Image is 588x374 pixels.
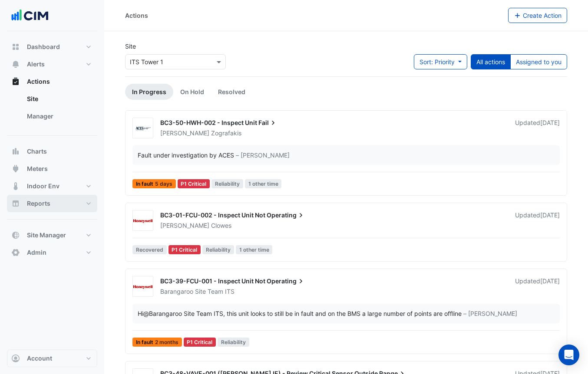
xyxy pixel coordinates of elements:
div: P1 Critical [168,245,201,254]
a: On Hold [173,84,211,100]
a: Site [20,90,97,108]
button: Reports [7,195,97,212]
button: Meters [7,160,97,177]
span: barangarooitsteam@honeywell.com [Honeywell] [143,310,223,317]
button: Assigned to you [510,54,567,69]
span: Indoor Env [27,182,59,190]
button: Alerts [7,56,97,73]
span: Charts [27,147,47,156]
span: In fault [132,338,182,347]
button: Charts [7,143,97,160]
span: Meters [27,164,48,173]
app-icon: Alerts [11,60,20,69]
div: Fault under investigation by ACES [138,151,234,160]
span: Account [27,354,52,363]
button: Actions [7,73,97,90]
span: In fault [132,179,176,188]
span: 1 other time [236,245,273,254]
span: Site Manager [27,231,66,239]
button: Admin [7,244,97,261]
app-icon: Actions [11,77,20,86]
div: Actions [125,11,148,20]
button: Site Manager [7,226,97,244]
span: Dashboard [27,43,60,51]
span: Thu 27-Mar-2025 11:20 AEDT [540,277,560,285]
div: Actions [7,90,97,128]
span: Reliability [218,338,249,347]
button: Account [7,350,97,367]
span: BC3-39-FCU-001 - Inspect Unit Not [160,277,265,285]
span: [PERSON_NAME] [160,129,209,137]
app-icon: Admin [11,248,20,257]
span: Mon 07-Jul-2025 14:33 AEST [540,211,560,219]
img: Company Logo [10,7,50,24]
label: Site [125,42,136,51]
span: Clowes [211,221,231,230]
span: [PERSON_NAME] [160,222,209,229]
span: Admin [27,248,46,257]
span: Actions [27,77,50,86]
div: Open Intercom Messenger [558,344,579,365]
app-icon: Reports [11,199,20,208]
img: Honeywell [133,217,153,225]
app-icon: Indoor Env [11,182,20,190]
div: Updated [515,118,560,138]
span: Sort: Priority [420,58,455,66]
span: – [PERSON_NAME] [236,151,290,160]
span: Barangaroo Site Team [160,288,223,295]
div: Updated [515,277,560,296]
span: 2 months [155,340,178,345]
span: Zografakis [211,129,241,138]
app-icon: Meters [11,164,20,173]
button: All actions [471,54,511,69]
img: ACES Air [133,124,153,133]
span: BC3-50-HWH-002 - Inspect Unit [160,119,257,126]
a: Resolved [211,84,252,100]
span: Operating [267,277,305,285]
div: P1 Critical [178,179,210,188]
span: Reliability [202,245,234,254]
span: Recovered [132,245,167,254]
span: BC3-01-FCU-002 - Inspect Unit Not [160,211,265,219]
div: P1 Critical [184,338,216,347]
img: Honeywell [133,282,153,291]
a: In Progress [125,84,173,100]
button: Indoor Env [7,177,97,195]
div: Hi , this unit looks to still be in fault and on the BMS a large number of points are offline [138,309,462,318]
app-icon: Dashboard [11,43,20,51]
span: Reports [27,199,50,208]
span: Fail [258,118,277,127]
span: Create Action [523,12,562,19]
span: 1 other time [245,179,282,188]
span: Reliability [211,179,243,188]
span: Operating [267,211,305,220]
button: Create Action [508,8,568,23]
span: – [PERSON_NAME] [463,309,517,318]
button: Dashboard [7,38,97,56]
button: Sort: Priority [414,54,467,69]
a: Manager [20,108,97,125]
span: 5 days [155,181,172,187]
app-icon: Charts [11,147,20,156]
span: Alerts [27,60,45,69]
div: Updated [515,211,560,230]
span: ITS [225,287,235,296]
app-icon: Site Manager [11,231,20,239]
span: Mon 25-Aug-2025 10:28 AEST [540,119,560,126]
